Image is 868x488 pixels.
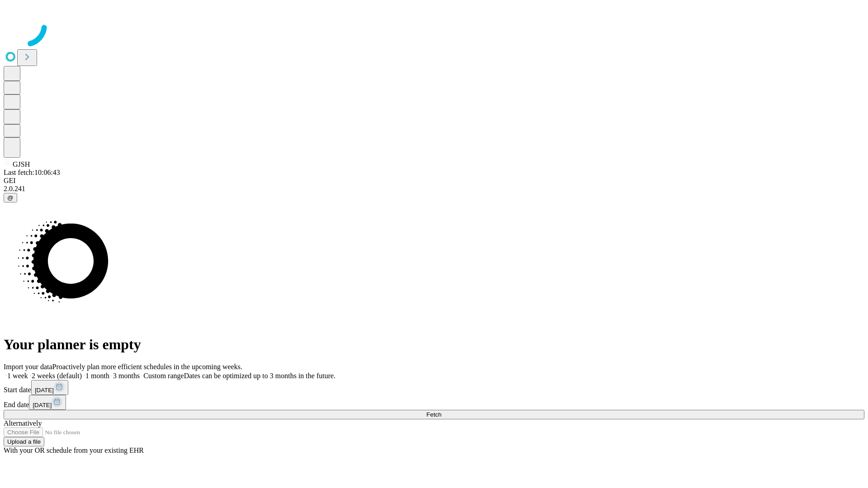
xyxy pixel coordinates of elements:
[13,160,30,168] span: GJSH
[4,446,144,454] span: With your OR schedule from your existing EHR
[4,185,864,193] div: 2.0.241
[52,363,242,371] span: Proactively plan more efficient schedules in the upcoming weeks.
[4,193,17,202] button: @
[4,380,864,395] div: Start date
[184,372,335,380] span: Dates can be optimized up to 3 months in the future.
[113,372,140,380] span: 3 months
[4,395,864,410] div: End date
[33,402,52,408] span: [DATE]
[4,363,52,371] span: Import your data
[4,177,864,185] div: GEI
[85,372,109,380] span: 1 month
[7,194,14,201] span: @
[7,372,28,380] span: 1 week
[4,437,44,446] button: Upload a file
[143,372,184,380] span: Custom range
[35,387,54,394] span: [DATE]
[31,380,68,395] button: [DATE]
[4,336,864,353] h1: Your planner is empty
[4,410,864,419] button: Fetch
[4,169,60,176] span: Last fetch: 10:06:43
[32,372,82,380] span: 2 weeks (default)
[29,395,66,410] button: [DATE]
[4,419,42,427] span: Alternatively
[426,411,441,418] span: Fetch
